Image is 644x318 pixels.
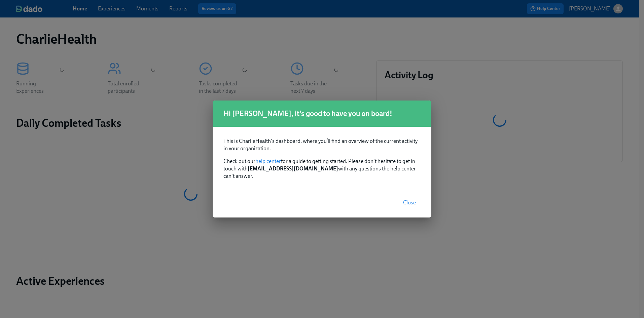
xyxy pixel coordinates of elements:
[223,109,421,119] h1: Hi [PERSON_NAME], it's good to have you on board!
[248,165,338,172] strong: [EMAIL_ADDRESS][DOMAIN_NAME]
[213,127,431,188] div: Check out our for a guide to getting started. Please don't hesitate to get in touch with with any...
[403,199,416,206] span: Close
[223,137,421,152] p: This is CharlieHealth's dashboard, where you’ll find an overview of the current activity in your ...
[255,158,281,164] a: help center
[398,196,421,209] button: Close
